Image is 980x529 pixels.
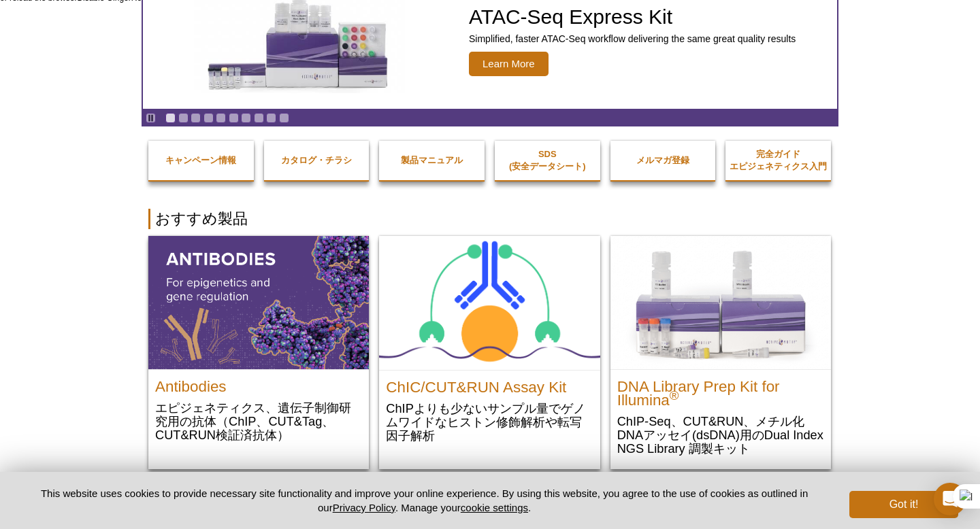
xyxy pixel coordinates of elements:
div: Open Intercom Messenger [934,483,966,515]
a: Go to slide 7 [241,113,251,123]
a: Go to slide 2 [178,113,189,123]
a: DNA Library Prep Kit for Illumina DNA Library Prep Kit for Illumina® ChIP-Seq、CUT&RUN、メチル化DNAアッセイ... [610,236,831,469]
p: Simplified, faster ATAC-Seq workflow delivering the same great quality results [469,33,796,45]
p: ChIPよりも少ないサンプル量でゲノムワイドなヒストン修飾解析や転写因子解析 [386,401,593,443]
a: All Antibodies Antibodies エピジェネティクス、遺伝子制御研究用の抗体（ChIP、CUT&Tag、CUT&RUN検証済抗体） [148,236,369,456]
a: 製品マニュアル [379,141,485,180]
img: All Antibodies [148,236,369,369]
a: Privacy Policy [333,502,395,513]
a: Go to slide 8 [254,113,264,123]
strong: 完全ガイド エピジェネティクス入門 [730,149,827,171]
a: Go to slide 6 [229,113,239,123]
a: Go to slide 10 [279,113,289,123]
p: エピジェネティクス、遺伝子制御研究用の抗体（ChIP、CUT&Tag、CUT&RUN検証済抗体） [155,400,362,442]
img: ChIC/CUT&RUN Assay Kit [379,236,600,370]
p: ChIP-Seq、CUT&RUN、メチル化DNAアッセイ(dsDNA)用のDual Index NGS Library 調製キット [617,414,824,456]
a: SDS(安全データシート) [495,135,600,186]
a: Go to slide 9 [266,113,276,123]
h2: DNA Library Prep Kit for Illumina [617,373,824,407]
strong: 製品マニュアル [401,155,463,165]
a: Go to slide 3 [191,113,201,123]
a: キャンペーン情報 [148,141,254,180]
button: cookie settings [461,502,528,513]
a: カタログ・チラシ [264,141,370,180]
button: Got it! [849,491,958,518]
a: Go to slide 1 [165,113,176,123]
img: DNA Library Prep Kit for Illumina [610,236,831,369]
a: Go to slide 4 [203,113,214,123]
a: Go to slide 5 [216,113,226,123]
a: ChIC/CUT&RUN Assay Kit ChIC/CUT&RUN Assay Kit ChIPよりも少ないサンプル量でゲノムワイドなヒストン修飾解析や転写因子解析 [379,236,600,456]
a: メルマガ登録 [610,141,716,180]
h2: おすすめ製品 [148,209,832,229]
span: Learn More [469,52,549,76]
a: Toggle autoplay [146,113,156,123]
strong: メルマガ登録 [636,155,689,165]
strong: キャンペーン情報 [165,155,236,165]
strong: カタログ・チラシ [281,155,352,165]
h2: ATAC-Seq Express Kit [469,7,796,27]
sup: ® [670,388,679,403]
p: This website uses cookies to provide necessary site functionality and improve your online experie... [22,486,827,515]
h2: Antibodies [155,373,362,394]
a: 完全ガイドエピジェネティクス入門 [725,135,831,186]
h2: ChIC/CUT&RUN Assay Kit [386,374,593,394]
strong: SDS (安全データシート) [509,149,586,171]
